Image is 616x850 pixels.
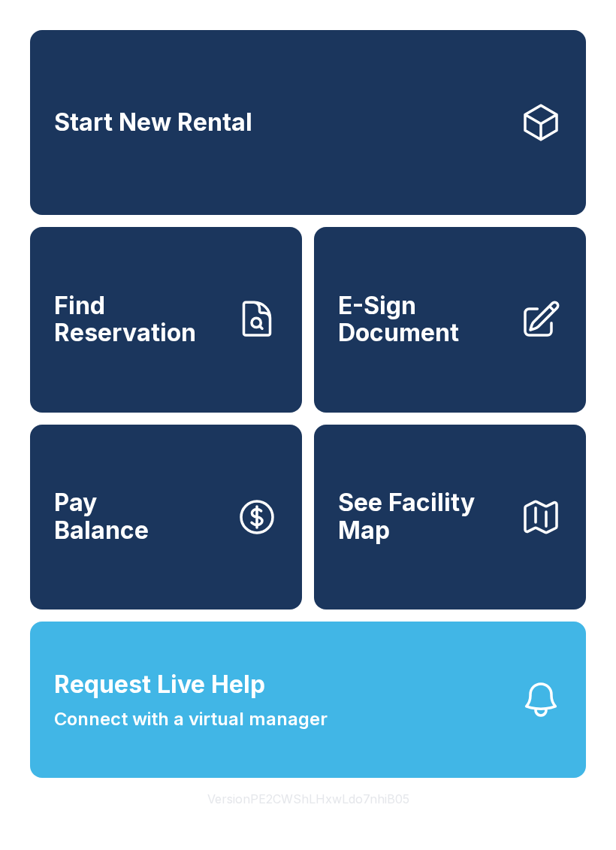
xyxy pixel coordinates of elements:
span: See Facility Map [338,489,508,544]
a: Start New Rental [30,30,586,215]
span: Connect with a virtual manager [54,706,328,733]
button: Request Live HelpConnect with a virtual manager [30,622,586,778]
a: PayBalance [30,425,302,610]
span: Start New Rental [54,109,252,137]
button: See Facility Map [314,425,586,610]
span: Request Live Help [54,667,265,703]
a: E-Sign Document [314,227,586,412]
span: Find Reservation [54,292,224,347]
span: Pay Balance [54,489,149,544]
button: VersionPE2CWShLHxwLdo7nhiB05 [195,778,421,820]
span: E-Sign Document [338,292,508,347]
a: Find Reservation [30,227,302,412]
